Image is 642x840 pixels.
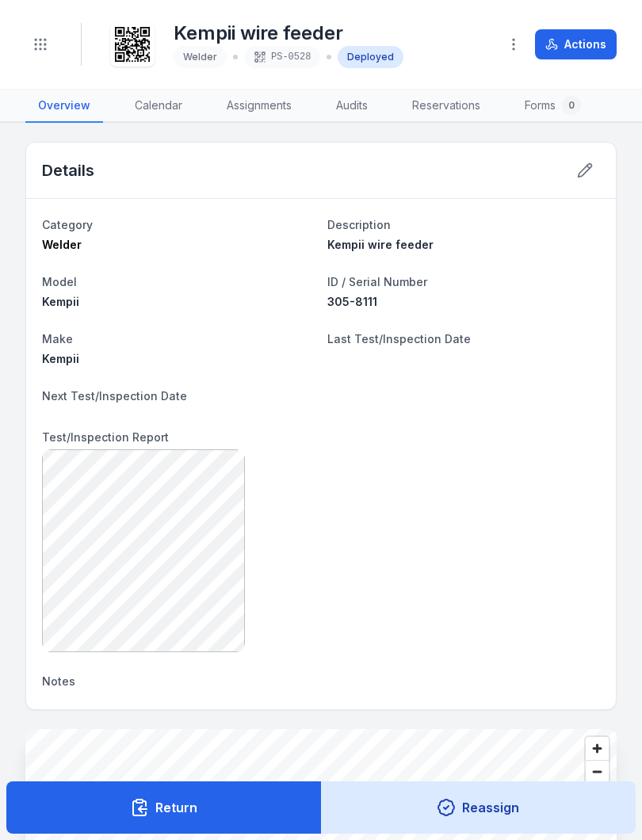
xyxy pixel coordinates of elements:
[42,332,73,346] span: Make
[338,46,403,68] div: Deployed
[586,737,609,760] button: Zoom in
[244,46,320,68] div: PS-0528
[42,295,79,308] span: Kempii
[183,51,217,63] span: Welder
[6,781,322,834] button: Return
[42,275,77,288] span: Model
[42,218,93,231] span: Category
[42,430,169,444] span: Test/Inspection Report
[562,96,581,115] div: 0
[399,90,493,123] a: Reservations
[42,389,187,403] span: Next Test/Inspection Date
[327,275,427,288] span: ID / Serial Number
[122,90,195,123] a: Calendar
[327,332,471,346] span: Last Test/Inspection Date
[327,218,391,231] span: Description
[323,90,380,123] a: Audits
[25,29,55,59] button: Toggle navigation
[42,674,75,688] span: Notes
[214,90,304,123] a: Assignments
[174,21,403,46] h1: Kempii wire feeder
[512,90,594,123] a: Forms0
[327,238,434,251] span: Kempii wire feeder
[25,90,103,123] a: Overview
[535,29,617,59] button: Actions
[586,760,609,783] button: Zoom out
[42,238,82,251] span: Welder
[321,781,636,834] button: Reassign
[327,295,377,308] span: 305-8111
[42,352,79,365] span: Kempii
[42,159,94,181] h2: Details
